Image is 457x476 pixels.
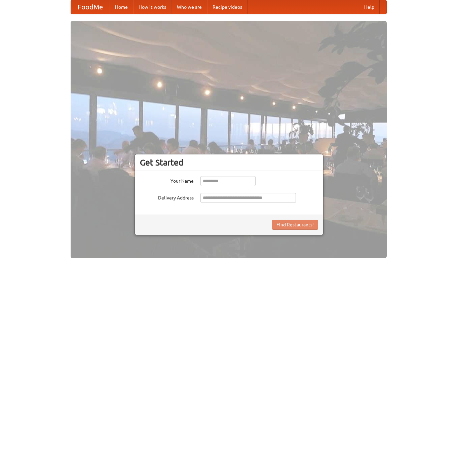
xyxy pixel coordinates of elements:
[140,157,318,168] h3: Get Started
[133,0,172,14] a: How it works
[359,0,380,14] a: Help
[110,0,133,14] a: Home
[140,193,194,201] label: Delivery Address
[172,0,207,14] a: Who we are
[71,0,110,14] a: FoodMe
[272,220,318,230] button: Find Restaurants!
[140,176,194,184] label: Your Name
[207,0,247,14] a: Recipe videos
